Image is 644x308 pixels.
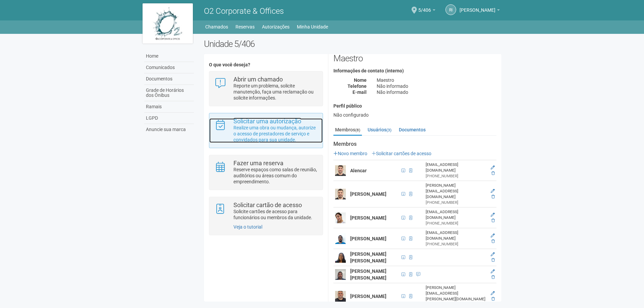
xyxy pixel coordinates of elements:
[335,233,346,244] img: user.png
[491,194,495,199] a: Excluir membro
[445,4,456,15] a: RI
[214,76,317,101] a: Abrir um chamado Reporte um problema, solicite manutenção, faça uma reclamação ou solicite inform...
[386,128,391,132] small: (3)
[143,3,193,44] img: logo.jpg
[335,252,346,263] img: user.png
[333,125,362,136] a: Membros(8)
[372,89,501,95] div: Não informado
[204,6,284,16] span: O2 Corporate & Offices
[333,141,496,147] strong: Membros
[491,275,495,280] a: Excluir membro
[460,1,495,13] span: Rodrigo Inacio
[205,22,228,32] a: Chamados
[262,22,289,32] a: Autorizações
[426,162,486,173] div: [EMAIL_ADDRESS][DOMAIN_NAME]
[491,165,495,170] a: Editar membro
[353,89,367,95] strong: E-mail
[214,160,317,185] a: Fazer uma reserva Reserve espaços como salas de reunião, auditórios ou áreas comum do empreendime...
[233,201,302,208] strong: Solicitar cartão de acesso
[426,183,486,200] div: [PERSON_NAME][EMAIL_ADDRESS][DOMAIN_NAME]
[426,285,486,302] div: [PERSON_NAME][EMAIL_ADDRESS][PERSON_NAME][DOMAIN_NAME]
[235,22,255,32] a: Reservas
[233,83,318,101] p: Reporte um problema, solicite manutenção, faça uma reclamação ou solicite informações.
[335,269,346,280] img: user.png
[397,125,427,135] a: Documentos
[355,128,360,132] small: (8)
[144,101,194,113] a: Ramais
[491,218,495,223] a: Excluir membro
[233,160,283,167] strong: Fazer uma reserva
[144,85,194,101] a: Grade de Horários dos Ônibus
[426,209,486,221] div: [EMAIL_ADDRESS][DOMAIN_NAME]
[491,233,495,238] a: Editar membro
[144,73,194,85] a: Documentos
[426,230,486,241] div: [EMAIL_ADDRESS][DOMAIN_NAME]
[491,297,495,301] a: Excluir membro
[418,1,431,13] span: 5/406
[333,68,496,73] h4: Informações de contato (interno)
[350,191,386,197] strong: [PERSON_NAME]
[144,124,194,135] a: Anuncie sua marca
[491,189,495,193] a: Editar membro
[209,62,323,67] h4: O que você deseja?
[372,77,501,83] div: Maestro
[144,62,194,73] a: Comunicados
[372,83,501,89] div: Não informado
[350,168,367,173] strong: Alencar
[426,200,486,205] div: [PHONE_NUMBER]
[335,189,346,199] img: user.png
[204,39,501,49] h2: Unidade 5/406
[460,8,500,14] a: [PERSON_NAME]
[297,22,328,32] a: Minha Unidade
[233,125,318,143] p: Realize uma obra ou mudança, autorize o acesso de prestadores de serviço e convidados para sua un...
[333,112,496,118] div: Não configurado
[350,251,386,263] strong: [PERSON_NAME] [PERSON_NAME]
[333,104,496,109] h4: Perfil público
[233,167,318,185] p: Reserve espaços como salas de reunião, auditórios ou áreas comum do empreendimento.
[333,151,367,156] a: Novo membro
[350,215,386,221] strong: [PERSON_NAME]
[350,236,386,241] strong: [PERSON_NAME]
[491,171,495,176] a: Excluir membro
[144,113,194,124] a: LGPD
[372,151,431,156] a: Solicitar cartões de acesso
[214,118,317,143] a: Solicitar uma autorização Realize uma obra ou mudança, autorize o acesso de prestadores de serviç...
[426,241,486,247] div: [PHONE_NUMBER]
[491,258,495,262] a: Excluir membro
[491,239,495,244] a: Excluir membro
[491,269,495,274] a: Editar membro
[354,77,367,83] strong: Nome
[214,202,317,221] a: Solicitar cartão de acesso Solicite cartões de acesso para funcionários ou membros da unidade.
[426,173,486,179] div: [PHONE_NUMBER]
[233,224,262,230] a: Veja o tutorial
[491,212,495,217] a: Editar membro
[491,252,495,257] a: Editar membro
[335,212,346,223] img: user.png
[233,208,318,221] p: Solicite cartões de acesso para funcionários ou membros da unidade.
[366,125,393,135] a: Usuários(3)
[335,165,346,176] img: user.png
[347,83,367,89] strong: Telefone
[426,221,486,226] div: [PHONE_NUMBER]
[335,291,346,302] img: user.png
[350,294,386,299] strong: [PERSON_NAME]
[491,291,495,296] a: Editar membro
[418,8,435,14] a: 5/406
[144,51,194,62] a: Home
[350,268,386,281] strong: [PERSON_NAME] [PERSON_NAME]
[233,118,301,125] strong: Solicitar uma autorização
[233,76,283,83] strong: Abrir um chamado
